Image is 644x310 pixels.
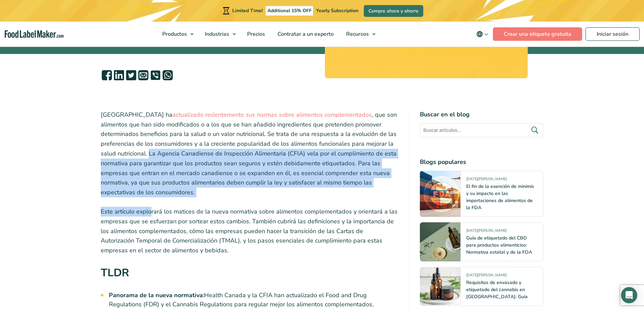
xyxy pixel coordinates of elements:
[276,30,334,38] span: Contratar a un experto
[232,7,263,14] span: Limited Time!
[172,111,372,119] a: actualizado recientemente sus normas sobre alimentos complementados
[364,5,423,17] a: Compre ahora y ahorre
[245,30,266,38] span: Precios
[160,30,188,38] span: Productos
[466,183,534,211] a: El fin de la exención de minimis y su impacto en las importaciones de alimentos de la FDA
[420,158,543,167] h4: Blogs populares
[271,22,338,47] a: Contratar a un experto
[101,110,398,197] p: [GEOGRAPHIC_DATA] ha , que son alimentos que han sido modificados o a los que se han añadido ingr...
[621,287,637,303] div: Open Intercom Messenger
[266,6,313,16] span: Additional 15% OFF
[101,265,129,280] strong: TLDR
[466,228,507,236] span: [DATE][PERSON_NAME]
[156,22,197,47] a: Productos
[316,7,358,14] span: Yearly Subscription
[340,22,379,47] a: Recursos
[420,110,543,119] h4: Buscar en el blog
[241,22,270,47] a: Precios
[101,207,398,255] p: Este artículo explorará los matices de la nueva normativa sobre alimentos complementados y orient...
[466,279,528,300] a: Requisitos de envasado y etiquetado del cannabis en [GEOGRAPHIC_DATA]: Guía
[466,273,507,280] span: [DATE][PERSON_NAME]
[203,30,230,38] span: Industrias
[109,291,204,299] strong: Panorama de la nueva normativa:
[466,235,532,255] a: Guía de etiquetado del CBD para productos alimenticios: Normativa estatal y de la FDA
[199,22,239,47] a: Industrias
[420,123,543,137] input: Buscar artículos...
[466,176,507,184] span: [DATE][PERSON_NAME]
[493,27,582,41] a: Crear una etiqueta gratuita
[344,30,369,38] span: Recursos
[586,27,640,41] a: Iniciar sesión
